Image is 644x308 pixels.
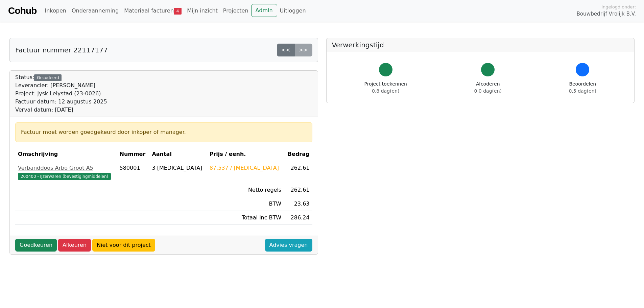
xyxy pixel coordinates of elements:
[284,197,312,211] td: 23.63
[15,147,117,161] th: Omschrijving
[601,4,636,10] span: Ingelogd onder:
[284,147,312,161] th: Bedrag
[8,3,37,19] a: Cohub
[372,88,399,94] span: 0.8 dag(en)
[284,211,312,225] td: 286.24
[277,4,309,18] a: Uitloggen
[15,90,107,98] div: Project: Jysk Lelystad (23-0026)
[15,98,107,106] div: Factuur datum: 12 augustus 2025
[474,80,502,95] div: Afcoderen
[15,239,57,252] a: Goedkeuren
[207,211,284,225] td: Totaal inc BTW
[152,164,204,172] div: 3 [MEDICAL_DATA]
[69,4,121,18] a: Onderaanneming
[251,4,277,17] a: Admin
[474,88,502,94] span: 0.0 dag(en)
[207,183,284,197] td: Netto regels
[34,74,62,81] div: Gecodeerd
[184,4,220,18] a: Mijn inzicht
[15,106,107,114] div: Verval datum: [DATE]
[265,239,312,252] a: Advies vragen
[18,164,114,172] div: Verbanddoos Arbo Groot A5
[207,147,284,161] th: Prijs / eenh.
[15,46,108,54] h5: Factuur nummer 22117177
[284,161,312,183] td: 262.61
[174,8,182,15] span: 4
[21,128,307,136] div: Factuur moet worden goedgekeurd door inkoper of manager.
[576,10,636,18] span: Bouwbedrijf Vrolijk B.V.
[277,44,295,56] a: <<
[18,164,114,180] a: Verbanddoos Arbo Groot A5200400 - IJzerwaren (bevestigingmiddelen)
[58,239,91,252] a: Afkeuren
[220,4,251,18] a: Projecten
[15,81,107,90] div: Leverancier: [PERSON_NAME]
[210,164,281,172] div: 87.537 / [MEDICAL_DATA]
[15,73,107,114] div: Status:
[117,147,149,161] th: Nummer
[121,4,184,18] a: Materiaal facturen4
[207,197,284,211] td: BTW
[569,88,596,94] span: 0.5 dag(en)
[149,147,207,161] th: Aantal
[92,239,155,252] a: Niet voor dit project
[364,80,407,95] div: Project toekennen
[117,161,149,183] td: 580001
[42,4,69,18] a: Inkopen
[284,183,312,197] td: 262.61
[569,80,596,95] div: Beoordelen
[18,173,111,180] span: 200400 - IJzerwaren (bevestigingmiddelen)
[332,41,629,49] h5: Verwerkingstijd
